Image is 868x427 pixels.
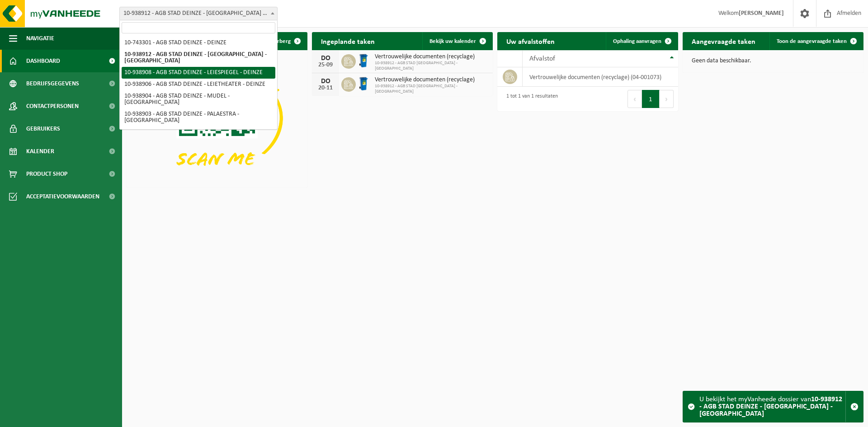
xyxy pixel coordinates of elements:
[692,58,854,64] p: Geen data beschikbaar.
[26,72,79,95] span: Bedrijfsgegevens
[606,32,677,50] a: Ophaling aanvragen
[502,89,558,109] div: 1 tot 1 van 1 resultaten
[316,78,335,85] div: DO
[316,55,335,62] div: DO
[316,62,335,68] div: 25-09
[26,95,79,117] span: Contactpersonen
[683,32,764,50] h2: Aangevraagde taken
[429,38,476,44] span: Bekijk uw kalender
[529,55,555,62] span: Afvalstof
[523,67,678,87] td: vertrouwelijke documenten (recyclage) (04-001073)
[26,27,54,50] span: Navigatie
[119,7,278,20] span: 10-938912 - AGB STAD DEINZE - BRIELJANT - DEINZE
[660,90,674,108] button: Next
[356,76,371,91] img: WB-0240-HPE-BE-09
[122,67,275,79] li: 10-938908 - AGB STAD DEINZE - LEIESPIEGEL - DEINZE
[312,32,384,50] h2: Ingeplande taken
[26,50,60,72] span: Dashboard
[122,79,275,90] li: 10-938906 - AGB STAD DEINZE - LEIETHEATER - DEINZE
[769,32,863,50] a: Toon de aangevraagde taken
[375,84,488,94] span: 10-938912 - AGB STAD [GEOGRAPHIC_DATA] - [GEOGRAPHIC_DATA]
[375,76,488,84] span: Vertrouwelijke documenten (recyclage)
[613,38,661,44] span: Ophaling aanvragen
[122,127,275,138] li: 10-938828 - STAD DEINZE-RAC - DEINZE
[627,90,642,108] button: Previous
[642,90,660,108] button: 1
[120,7,277,20] span: 10-938912 - AGB STAD DEINZE - BRIELJANT - DEINZE
[777,38,847,44] span: Toon de aangevraagde taken
[356,53,371,68] img: WB-0240-HPE-BE-09
[316,85,335,91] div: 20-11
[26,185,99,208] span: Acceptatievoorwaarden
[699,396,842,418] strong: 10-938912 - AGB STAD DEINZE - [GEOGRAPHIC_DATA] - [GEOGRAPHIC_DATA]
[271,38,291,44] span: Verberg
[26,140,54,163] span: Kalender
[122,37,275,49] li: 10-743301 - AGB STAD DEINZE - DEINZE
[122,90,275,108] li: 10-938904 - AGB STAD DEINZE - MUDEL - [GEOGRAPHIC_DATA]
[739,10,784,17] strong: [PERSON_NAME]
[264,32,307,50] button: Verberg
[699,391,845,422] div: U bekijkt het myVanheede dossier van
[26,163,67,185] span: Product Shop
[497,32,564,50] h2: Uw afvalstoffen
[375,53,488,61] span: Vertrouwelijke documenten (recyclage)
[375,61,488,71] span: 10-938912 - AGB STAD [GEOGRAPHIC_DATA] - [GEOGRAPHIC_DATA]
[422,32,492,50] a: Bekijk uw kalender
[122,108,275,127] li: 10-938903 - AGB STAD DEINZE - PALAESTRA - [GEOGRAPHIC_DATA]
[122,49,275,67] li: 10-938912 - AGB STAD DEINZE - [GEOGRAPHIC_DATA] - [GEOGRAPHIC_DATA]
[26,117,60,140] span: Gebruikers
